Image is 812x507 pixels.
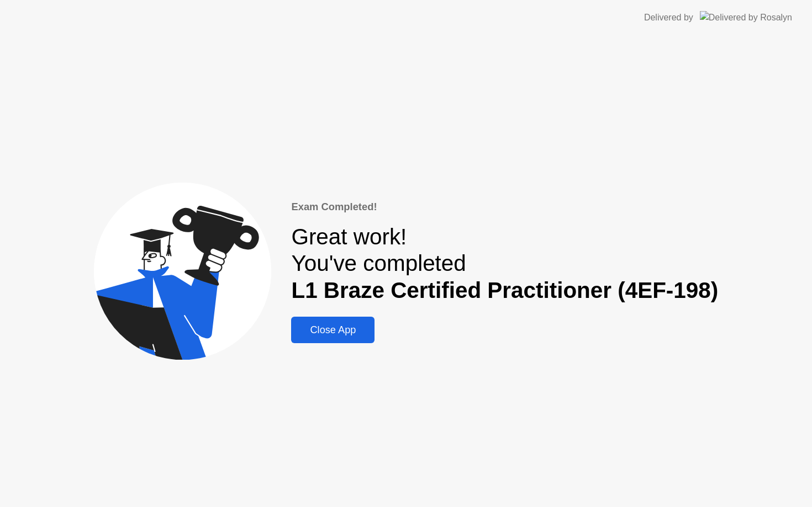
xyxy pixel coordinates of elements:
[700,11,792,24] img: Delivered by Rosalyn
[644,11,693,24] div: Delivered by
[291,199,718,215] div: Exam Completed!
[294,324,371,336] div: Close App
[291,317,375,343] button: Close App
[291,223,718,304] div: Great work! You've completed
[291,277,718,303] b: L1 Braze Certified Practitioner (4EF-198)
